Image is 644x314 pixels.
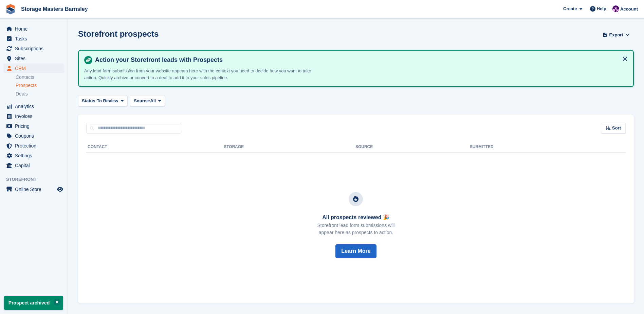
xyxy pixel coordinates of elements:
span: Status: [82,98,97,104]
span: Create [563,5,577,12]
a: Prospects [16,82,64,89]
a: menu [3,111,64,121]
span: Settings [15,151,56,160]
p: Storefront lead form submissions will appear here as prospects to action. [317,222,395,236]
p: Prospect archived [4,296,63,310]
h3: All prospects reviewed 🎉 [317,214,395,221]
span: Pricing [15,121,56,131]
a: Deals [16,90,64,98]
button: Status: To Review [78,95,127,106]
a: Contacts [16,74,64,81]
span: Online Store [15,185,56,194]
a: Storage Masters Barnsley [18,3,91,15]
th: Storage [224,142,355,153]
a: menu [3,34,64,43]
span: All [150,98,156,104]
a: menu [3,54,64,63]
h4: Action your Storefront leads with Prospects [92,56,628,64]
h1: Storefront prospects [78,29,159,38]
span: Prospects [16,82,37,89]
a: menu [3,64,64,73]
span: Export [609,32,623,38]
span: Source: [134,98,150,104]
a: menu [3,131,64,141]
span: To Review [97,98,118,104]
a: menu [3,151,64,160]
span: Coupons [15,131,56,141]
span: Sites [15,54,56,63]
span: Storefront [6,176,68,183]
span: Protection [15,141,56,151]
span: Invoices [15,111,56,121]
img: Louise Masters [612,5,619,12]
span: Help [597,5,606,12]
a: menu [3,141,64,151]
th: Source [355,142,470,153]
a: menu [3,161,64,170]
button: Source: All [130,95,165,106]
img: stora-icon-8386f47178a22dfd0bd8f6a31ec36ba5ce8667c1dd55bd0f319d3a0aa187defe.svg [5,4,16,14]
a: menu [3,102,64,111]
a: menu [3,185,64,194]
a: menu [3,24,64,34]
a: menu [3,44,64,53]
th: Contact [86,142,224,153]
span: Analytics [15,102,56,111]
button: Learn More [335,244,376,258]
span: Sort [612,125,621,132]
span: CRM [15,64,56,73]
span: Subscriptions [15,44,56,53]
span: Capital [15,161,56,170]
button: Export [601,29,631,40]
span: Tasks [15,34,56,43]
p: Any lead form submission from your website appears here with the context you need to decide how y... [84,68,322,81]
span: Home [15,24,56,34]
span: Deals [16,91,28,97]
a: Preview store [56,185,64,193]
span: Account [620,6,638,13]
a: menu [3,121,64,131]
th: Submitted [470,142,626,153]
